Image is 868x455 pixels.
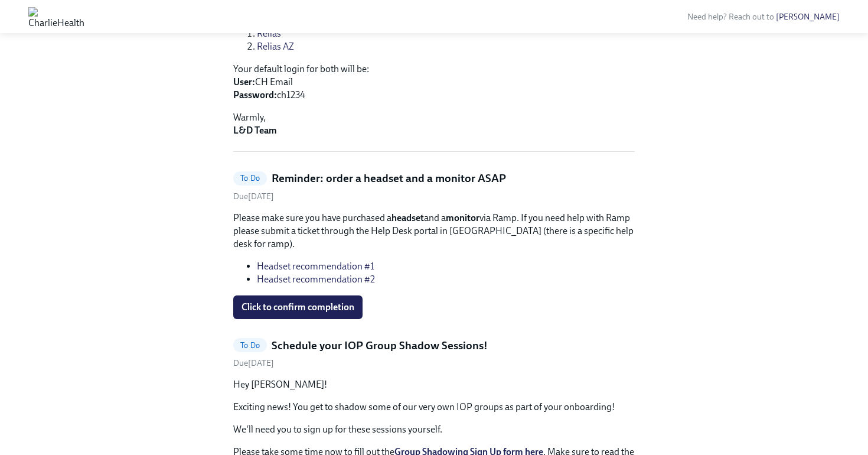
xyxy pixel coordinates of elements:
[233,111,635,137] p: Warmly,
[233,125,277,136] strong: L&D Team
[233,63,635,102] p: Your default login for both will be: CH Email ch1234
[233,295,363,319] button: Click to confirm completion
[272,171,506,186] h5: Reminder: order a headset and a monitor ASAP
[233,341,267,350] span: To Do
[233,378,635,391] p: Hey [PERSON_NAME]!
[233,174,267,183] span: To Do
[687,12,840,22] span: Need help? Reach out to
[233,338,635,369] a: To DoSchedule your IOP Group Shadow Sessions!Due[DATE]
[242,301,354,313] span: Click to confirm completion
[28,7,84,26] img: CharlieHealth
[257,28,281,39] a: Relias
[233,89,277,100] strong: Password:
[233,401,635,414] p: Exciting news! You get to shadow some of our very own IOP groups as part of your onboarding!
[257,41,294,52] a: Relias AZ
[257,261,374,272] a: Headset recommendation #1
[233,358,274,368] span: Tuesday, August 26th 2025, 10:00 am
[272,338,488,353] h5: Schedule your IOP Group Shadow Sessions!
[446,212,479,223] strong: monitor
[233,171,635,202] a: To DoReminder: order a headset and a monitor ASAPDue[DATE]
[776,12,840,22] a: [PERSON_NAME]
[233,212,635,251] p: Please make sure you have purchased a and a via Ramp. If you need help with Ramp please submit a ...
[233,76,255,87] strong: User:
[233,423,635,436] p: We'll need you to sign up for these sessions yourself.
[257,274,375,285] a: Headset recommendation #2
[391,212,424,223] strong: headset
[233,191,274,201] span: Tuesday, August 26th 2025, 10:00 am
